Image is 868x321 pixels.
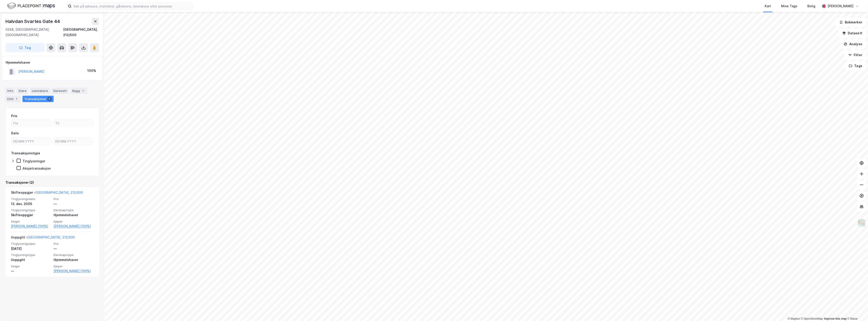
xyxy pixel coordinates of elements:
[22,166,51,171] div: Aksjetransaksjon
[11,130,19,136] div: Dato
[845,61,866,70] button: Tags
[11,246,51,251] div: [DATE]
[5,180,99,185] div: Transaksjoner (2)
[11,150,40,156] div: Transaksjonstype
[5,96,21,102] div: ESG
[81,88,85,93] div: 1
[54,223,94,229] a: [PERSON_NAME] (100%)
[11,190,83,197] div: Skifteoppgjør -
[27,235,75,239] a: [GEOGRAPHIC_DATA], 212/500
[11,212,51,218] div: Skifteoppgjør
[22,96,54,102] div: Transaksjoner
[11,264,51,268] span: Selger
[35,191,83,194] a: [GEOGRAPHIC_DATA], 212/500
[54,208,94,212] span: Eierskapstype
[11,138,51,145] input: DD.MM.YYYY
[53,120,93,127] input: Til
[5,88,15,94] div: Info
[47,97,52,101] div: 2
[11,197,51,201] span: Tinglysningsdato
[840,40,866,49] button: Analyse
[5,18,61,25] div: Halvdan Svartes Gate 44
[17,88,28,94] div: Eiere
[828,3,853,9] div: [PERSON_NAME]
[807,3,815,9] div: Bolig
[11,208,51,212] span: Tinglysningstype
[11,220,51,223] span: Selger
[5,27,63,38] div: 0268, [GEOGRAPHIC_DATA], [GEOGRAPHIC_DATA]
[54,212,94,218] div: Hjemmelshaver
[70,88,87,94] div: Bygg
[54,268,94,274] a: [PERSON_NAME] (100%)
[54,246,94,251] div: —
[54,242,94,246] span: Pris
[11,242,51,246] span: Tinglysningsdato
[765,3,771,9] div: Kart
[836,18,866,27] button: Bokmerker
[11,235,75,242] div: Uoppgitt -
[54,264,94,268] span: Kjøper
[844,50,866,60] button: Filter
[54,257,94,263] div: Hjemmelshaver
[11,253,51,257] span: Tinglysningstype
[53,138,93,145] input: DD.MM.YYYY
[63,27,99,38] div: [GEOGRAPHIC_DATA], 212/500
[11,223,51,229] a: [PERSON_NAME] (100%)
[845,299,868,321] iframe: Chat Widget
[824,317,847,320] a: Improve this map
[52,88,69,94] div: Datasett
[11,268,51,274] div: —
[857,219,866,227] img: Z
[30,88,50,94] div: Leietakere
[87,68,96,73] div: 100%
[54,253,94,257] span: Eierskapstype
[7,2,55,10] img: logo.f888ab2527a4732fd821a326f86c7f29.svg
[11,257,51,263] div: Uoppgitt
[72,3,193,10] input: Søk på adresse, matrikkel, gårdeiere, leietakere eller personer
[788,317,800,320] a: Mapbox
[845,299,868,321] div: Kontrollprogram for chat
[54,220,94,223] span: Kjøper
[14,97,19,101] div: 1
[11,201,51,207] div: 12. des. 2005
[838,29,866,38] button: Datasett
[11,120,51,127] input: Fra
[801,317,823,320] a: OpenStreetMap
[6,60,99,65] div: Hjemmelshaver
[22,159,45,163] div: Tinglysninger
[54,197,94,201] span: Pris
[5,43,45,52] button: Tag
[54,201,94,207] div: —
[11,113,17,119] div: Pris
[781,3,797,9] div: Mine Tags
